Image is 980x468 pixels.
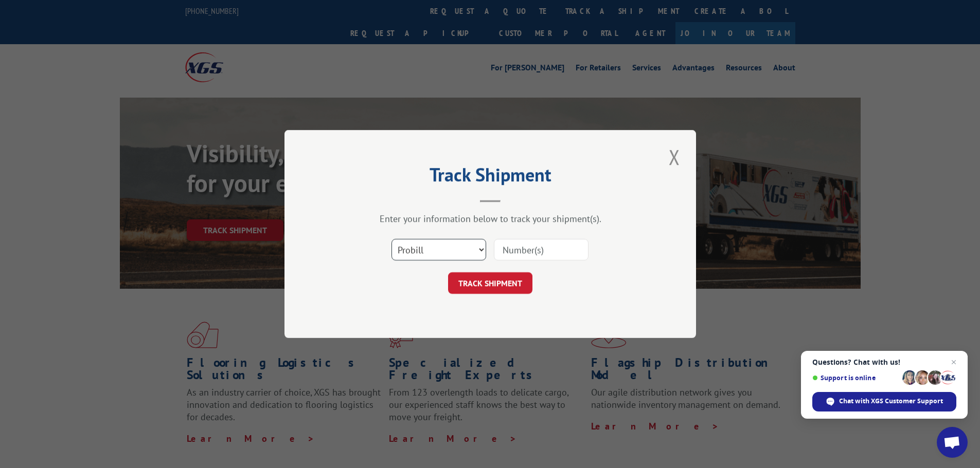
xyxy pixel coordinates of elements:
[812,392,956,411] span: Chat with XGS Customer Support
[336,167,645,187] h2: Track Shipment
[812,374,899,382] span: Support is online
[494,239,589,260] input: Number(s)
[937,427,968,458] a: Open chat
[839,397,943,406] span: Chat with XGS Customer Support
[666,143,683,171] button: Close modal
[336,213,645,224] div: Enter your information below to track your shipment(s).
[812,358,956,366] span: Questions? Chat with us!
[448,272,532,294] button: TRACK SHIPMENT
